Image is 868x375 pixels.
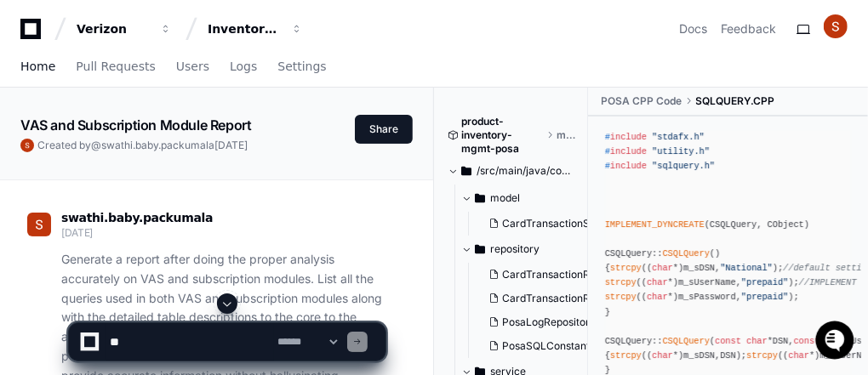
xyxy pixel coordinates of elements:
span: "prepaid" [741,277,788,287]
a: Home [20,48,55,87]
a: Powered byPylon [120,178,206,191]
span: swathi.baby.packumala [61,211,213,224]
img: ACg8ocLg2_KGMaESmVdPJoxlc_7O_UeM10l1C5GIc0P9QNRQFTV7=s96-c [20,139,34,152]
span: # [605,161,715,171]
span: "prepaid" [741,292,788,302]
span: CardTransactionRepositoryImpl.java [502,292,678,305]
span: CardTransactionRepository.java [502,268,657,281]
span: CardTransactionStatus.java [502,217,637,230]
button: Feedback [721,20,776,37]
div: Start new chat [58,127,279,144]
span: char [652,263,673,273]
span: POSA CPP Code [602,94,682,108]
img: ACg8ocLg2_KGMaESmVdPJoxlc_7O_UeM10l1C5GIc0P9QNRQFTV7=s96-c [824,14,848,38]
a: Docs [679,20,707,37]
span: Home [20,61,55,71]
span: @ [91,139,101,151]
div: Welcome [17,68,310,95]
span: strcpy [610,263,642,273]
span: strcpy [605,292,637,302]
div: Verizon [77,20,150,37]
button: CardTransactionStatus.java [482,212,592,236]
span: Pylon [169,179,206,191]
span: swathi.baby.packumala [101,139,214,151]
button: Verizon [70,14,179,44]
a: Settings [277,48,326,87]
img: ACg8ocLg2_KGMaESmVdPJoxlc_7O_UeM10l1C5GIc0P9QNRQFTV7=s96-c [27,213,51,236]
span: "National" [720,263,773,273]
div: We're offline, we'll be back soon [58,144,222,157]
button: Inventory Management [201,14,310,44]
span: Users [176,61,209,71]
span: include [610,132,647,142]
span: # [605,146,710,156]
span: [DATE] [214,139,248,151]
span: IMPLEMENT_DYNCREATE [605,219,705,230]
span: Pull Requests [76,61,155,71]
span: Logs [230,61,257,71]
span: include [610,146,647,156]
span: CSQLQuery [662,248,709,259]
svg: Directory [475,188,485,208]
span: product-inventory-mgmt-posa [461,115,543,156]
app-text-character-animate: VAS and Subscription Module Report [20,116,251,134]
span: "utility.h" [652,146,710,156]
a: Users [176,48,209,87]
svg: Directory [461,161,471,181]
iframe: Open customer support [814,319,859,365]
button: repository [461,236,589,263]
button: /src/main/java/com/tracfone/posa [448,157,575,185]
a: Logs [230,48,257,87]
span: [DATE] [61,226,93,239]
span: char [647,292,668,302]
button: CardTransactionRepository.java [482,263,592,287]
span: repository [490,242,540,256]
button: Share [355,115,413,144]
svg: Directory [475,239,485,259]
span: # [605,132,705,142]
span: master [557,128,575,142]
button: model [461,185,589,212]
span: SQLQUERY.CPP [696,94,775,108]
button: CardTransactionRepositoryImpl.java [482,287,592,310]
a: Pull Requests [76,48,155,87]
span: strcpy [605,277,637,287]
img: PlayerZero [17,17,51,51]
span: /src/main/java/com/tracfone/posa [477,164,575,178]
span: Created by [37,139,248,152]
div: Inventory Management [208,20,281,37]
span: include [610,161,647,171]
img: 1736555170064-99ba0984-63c1-480f-8ee9-699278ef63ed [17,127,48,157]
span: char [647,277,668,287]
span: Settings [277,61,326,71]
span: "sqlquery.h" [652,161,715,171]
span: "stdafx.h" [652,132,705,142]
button: Start new chat [289,132,310,152]
span: model [490,191,520,205]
